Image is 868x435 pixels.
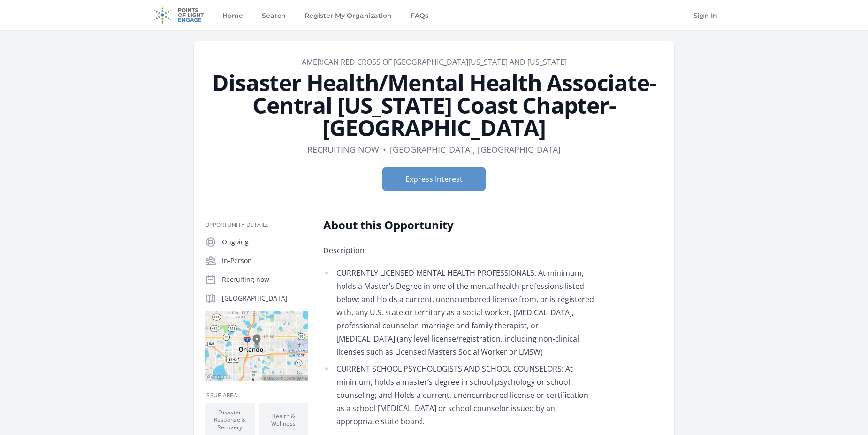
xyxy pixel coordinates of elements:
[205,392,308,399] h3: Issue area
[222,294,308,303] p: [GEOGRAPHIC_DATA]
[205,221,308,229] h3: Opportunity Details
[307,143,379,156] dd: Recruiting now
[222,237,308,247] p: Ongoing
[323,362,598,428] li: CURRENT SCHOOL PSYCHOLOGISTS AND SCHOOL COUNSELORS: At minimum, holds a master’s degree in school...
[323,244,598,257] p: Description
[222,275,308,284] p: Recruiting now
[205,71,663,139] h1: Disaster Health/Mental Health Associate- Central [US_STATE] Coast Chapter- [GEOGRAPHIC_DATA]
[390,143,561,156] dd: [GEOGRAPHIC_DATA], [GEOGRAPHIC_DATA]
[222,256,308,265] p: In-Person
[323,217,598,233] h2: About this Opportunity
[205,311,308,381] img: Map
[383,143,386,156] div: •
[382,167,486,191] button: Express Interest
[302,57,567,67] a: American Red Cross of [GEOGRAPHIC_DATA][US_STATE] and [US_STATE]
[323,266,598,358] li: CURRENTLY LICENSED MENTAL HEALTH PROFESSIONALS: At minimum, holds a Master’s Degree in one of the...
